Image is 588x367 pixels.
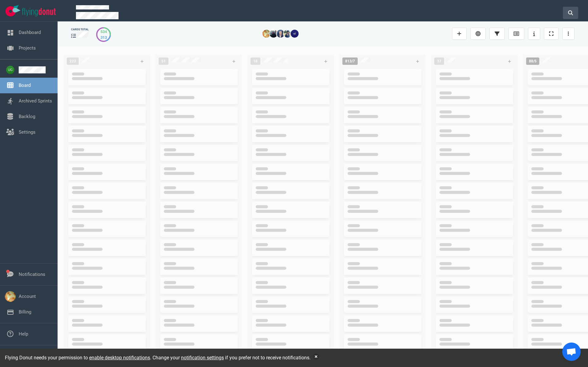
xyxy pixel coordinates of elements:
span: 813/7 [342,57,358,65]
a: Backlog [19,114,35,119]
img: 26 [262,30,270,38]
div: 534 [100,29,107,35]
span: 223 [67,57,79,65]
a: Dashboard [19,30,41,35]
a: Account [19,294,36,299]
a: Projects [19,45,36,51]
a: Ανοιχτή συνομιλία [562,343,581,361]
img: Flying Donut text logo [22,8,56,16]
div: cards total [71,28,89,32]
div: 313 [100,35,107,40]
img: 26 [291,30,299,38]
a: Board [19,83,31,88]
span: 37 [434,57,444,65]
a: Notifications [19,272,45,277]
span: 18 [251,57,260,65]
img: 26 [269,30,277,38]
span: 88/5 [526,57,539,65]
a: enable desktop notifications [89,355,150,361]
a: notification settings [181,355,224,361]
img: 26 [284,30,292,38]
span: . Change your if you prefer not to receive notifications. [150,355,311,361]
img: 26 [277,30,285,38]
span: 51 [159,57,168,65]
a: Help [19,331,28,337]
span: Flying Donut needs your permission to [5,355,150,361]
a: Billing [19,309,31,315]
a: Settings [19,129,36,135]
a: Archived Sprints [19,98,52,104]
